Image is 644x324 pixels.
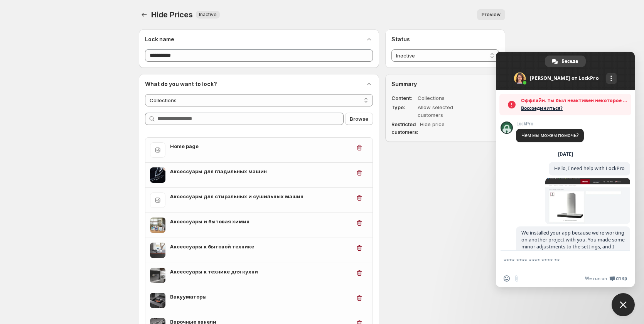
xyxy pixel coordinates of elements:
[170,293,351,300] h3: Вакууматоры
[585,275,607,282] span: We run on
[545,56,586,67] div: Беседа
[477,9,505,20] button: Preview
[616,275,627,282] span: Crisp
[585,275,627,282] a: We run onCrisp
[554,165,625,172] span: Hello, I need help with LockPro
[482,12,501,18] span: Preview
[418,94,477,102] dd: Collections
[391,94,416,102] dt: Content :
[521,97,627,105] span: Оффлайн. Ты был неактивен некоторое время.
[170,167,351,175] h3: Аксессуары для гладильных машин
[391,120,418,136] dt: Restricted customers:
[170,243,351,250] h3: Аксессуары к бытовой технике
[199,12,217,18] span: Inactive
[391,80,499,88] h2: Summary
[350,115,368,123] span: Browse
[170,218,351,225] h3: Аксессуары и бытовая химия
[606,73,617,84] div: Дополнительные каналы
[418,103,477,119] dd: Allow selected customers
[521,229,625,305] span: We installed your app because we're working on another project with you. You made some minor adju...
[420,120,479,136] dd: Hide price
[558,152,573,157] div: [DATE]
[170,192,351,200] h3: Аксессуары для стиральных и сушильных машин
[391,35,499,43] h2: Status
[170,268,351,275] h3: Аксессуары к технике для кухни
[516,121,584,127] span: LockPro
[151,10,193,19] span: Hide Prices
[504,275,510,282] span: Вставить emoji
[139,9,150,20] button: Back
[145,80,217,88] h2: What do you want to lock?
[345,113,373,125] button: Browse
[521,132,578,138] span: Чем мы можем помочь?
[561,56,578,67] span: Беседа
[612,293,635,316] div: Close chat
[145,35,174,43] h2: Lock name
[391,103,416,119] dt: Type :
[170,142,351,150] h3: Home page
[521,105,627,112] span: Воссоединиться?
[504,257,610,264] textarea: Отправьте сообщение...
